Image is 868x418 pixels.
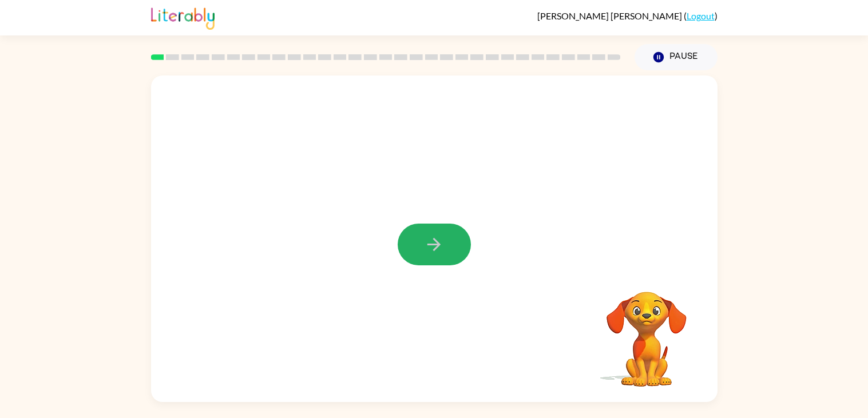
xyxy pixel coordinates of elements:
[151,5,215,30] img: Literably
[589,274,704,388] video: Your browser must support playing .mp4 files to use Literably. Please try using another browser.
[635,44,718,70] button: Pause
[687,10,715,21] a: Logout
[537,10,718,21] div: ( )
[537,10,684,21] span: [PERSON_NAME] [PERSON_NAME]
